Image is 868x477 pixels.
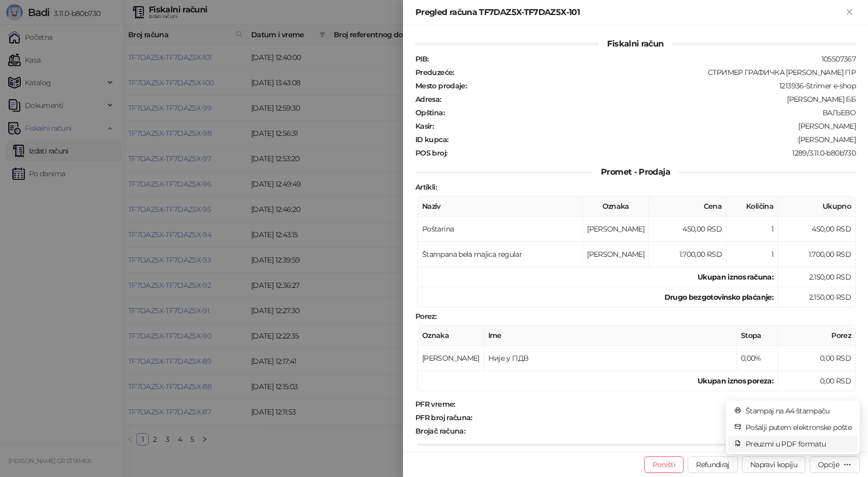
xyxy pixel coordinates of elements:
div: Opcije [818,460,839,469]
strong: Mesto prodaje : [415,81,467,90]
span: Promet - Prodaja [593,167,678,177]
th: Oznaka [418,326,484,346]
th: Količina [726,196,778,217]
td: 2.150,00 RSD [778,287,856,307]
div: 1213936-Strimer e-shop [468,81,857,90]
td: Није у ПДВ [484,346,737,371]
div: ВАЉЕВО [445,108,857,117]
strong: PFR vreme : [415,399,455,409]
div: [PERSON_NAME] [435,121,857,131]
strong: Brojač računa : [415,426,465,436]
strong: Adresa : [415,95,441,104]
td: 0,00% [737,346,778,371]
strong: Artikli : [415,182,437,192]
td: 1 [726,242,778,267]
td: [PERSON_NAME] [583,217,649,242]
th: Oznaka [583,196,649,217]
strong: Opština : [415,108,444,117]
th: Stopa [737,326,778,346]
button: Zatvori [843,6,856,19]
strong: Preduzeće : [415,68,454,77]
div: 1289/3.11.0-b80b730 [448,148,857,158]
th: Porez [778,326,856,346]
strong: Porez : [415,312,436,321]
td: 450,00 RSD [778,217,856,242]
th: Ime [484,326,737,346]
div: :[PERSON_NAME] [449,135,857,144]
strong: Drugo bezgotovinsko plaćanje : [664,293,773,302]
td: [PERSON_NAME] [418,346,484,371]
button: Poništi [644,456,684,473]
div: [PERSON_NAME] ББ [442,95,857,104]
td: 0,00 RSD [778,371,856,391]
div: СТРИМЕР ГРАФИЧКА [PERSON_NAME] ПР [455,68,857,77]
th: Ukupno [778,196,856,217]
span: Napravi kopiju [750,460,797,469]
td: 1.700,00 RSD [778,242,856,267]
strong: Ukupan iznos računa : [698,272,773,282]
span: Preuzmi u PDF formatu [746,438,851,450]
div: Pregled računa TF7DAZ5X-TF7DAZ5X-101 [415,6,843,19]
td: 450,00 RSD [649,217,726,242]
strong: POS broj : [415,148,447,158]
div: 98/101ПП [466,426,857,436]
td: [PERSON_NAME] [583,242,649,267]
th: Cena [649,196,726,217]
button: Opcije [810,456,860,473]
td: 1.700,00 RSD [649,242,726,267]
strong: PIB : [415,54,428,64]
span: Pošalji putem elektronske pošte [746,422,851,433]
span: Fiskalni račun [599,39,672,49]
td: 2.150,00 RSD [778,267,856,287]
td: 1 [726,217,778,242]
strong: Ukupan iznos poreza: [698,376,773,386]
button: Napravi kopiju [742,456,805,473]
td: 0,00 RSD [778,346,856,371]
strong: ID kupca : [415,135,448,144]
th: Naziv [418,196,583,217]
button: Refundiraj [688,456,738,473]
span: Štampaj na A4 štampaču [746,405,851,417]
div: 105507367 [429,54,857,64]
div: [DATE] 12:40:00 [456,399,857,409]
td: Poštarina [418,217,583,242]
strong: Kasir : [415,121,433,131]
td: Štampana bela majica regular [418,242,583,267]
div: TF7DAZ5X-TF7DAZ5X-101 [473,413,857,422]
strong: PFR broj računa : [415,413,472,422]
